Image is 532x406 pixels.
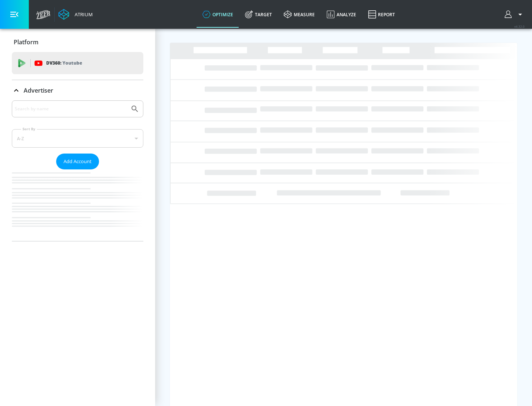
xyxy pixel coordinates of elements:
[14,38,38,46] p: Platform
[12,129,143,148] div: A-Z
[62,59,82,67] p: Youtube
[12,169,143,241] nav: list of Advertiser
[12,32,143,52] div: Platform
[15,104,127,114] input: Search by name
[321,1,362,28] a: Analyze
[278,1,321,28] a: measure
[64,157,92,166] span: Add Account
[12,80,143,101] div: Advertiser
[56,154,99,169] button: Add Account
[12,100,143,241] div: Advertiser
[58,9,93,20] a: Atrium
[24,86,53,94] p: Advertiser
[72,11,93,18] div: Atrium
[197,1,239,28] a: optimize
[12,52,143,74] div: DV360: Youtube
[21,127,37,131] label: Sort By
[514,24,525,28] span: v 4.32.0
[362,1,401,28] a: Report
[46,59,82,67] p: DV360:
[239,1,278,28] a: Target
